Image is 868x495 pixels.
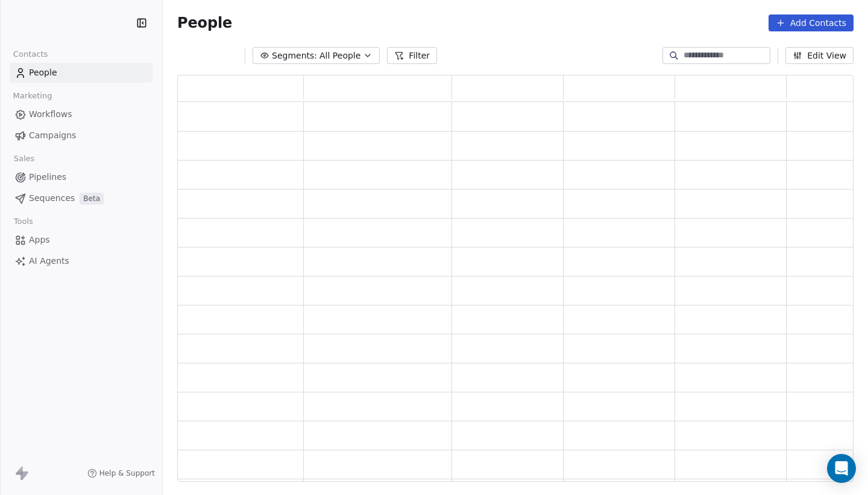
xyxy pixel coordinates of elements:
div: Open Intercom Messenger [827,454,856,483]
span: Workflows [29,108,72,121]
span: Apps [29,234,50,246]
a: People [10,63,153,83]
a: Workflows [10,104,153,124]
a: Help & Support [87,468,155,478]
button: Add Contacts [769,14,854,31]
span: Segments: [272,49,317,62]
button: Filter [387,47,437,64]
span: Sales [8,150,40,168]
span: All People [319,49,360,62]
span: AI Agents [29,255,69,267]
a: Campaigns [10,126,153,145]
button: Edit View [785,47,854,64]
span: People [177,14,232,32]
a: Pipelines [10,167,153,187]
a: Apps [10,230,153,250]
span: Help & Support [99,468,155,478]
span: Beta [80,193,104,205]
span: Sequences [29,192,75,205]
span: Pipelines [29,171,66,184]
span: Tools [8,212,38,231]
a: SequencesBeta [10,188,153,208]
a: AI Agents [10,251,153,271]
span: Contacts [8,45,53,63]
span: Campaigns [29,129,76,142]
span: Marketing [8,87,57,105]
span: People [29,66,57,79]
